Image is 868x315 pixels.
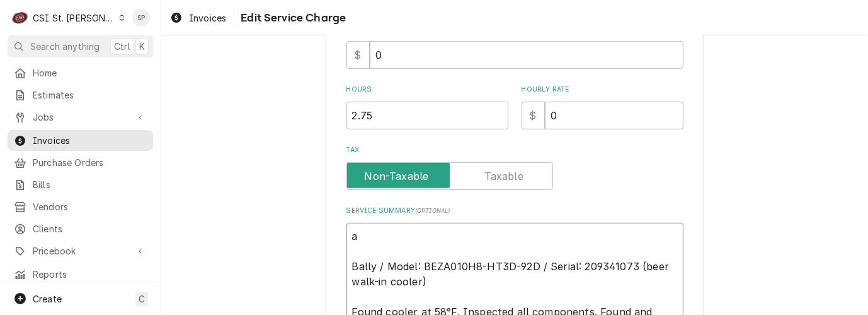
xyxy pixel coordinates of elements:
[346,41,370,69] div: $
[8,107,153,128] a: Go to Jobs
[132,9,150,27] div: Shelley Politte's Avatar
[8,85,153,105] a: Estimates
[33,156,147,169] span: Purchase Orders
[33,11,115,25] div: CSI St. [PERSON_NAME]
[8,196,153,217] a: Vendors
[522,102,545,129] div: $
[33,134,147,147] span: Invoices
[346,85,508,95] label: Hours
[139,40,145,53] span: K
[346,85,508,129] div: [object Object]
[11,9,29,27] div: CSI St. Louis's Avatar
[30,40,100,53] span: Search anything
[522,85,683,129] div: [object Object]
[237,9,346,27] span: Edit Service Charge
[165,8,231,28] a: Invoices
[8,130,153,151] a: Invoices
[346,145,683,190] div: Tax
[33,200,147,213] span: Vendors
[8,241,153,261] a: Go to Pricebook
[33,178,147,191] span: Bills
[522,85,683,95] label: Hourly Rate
[346,206,683,216] label: Service Summary
[346,145,683,155] label: Tax
[189,11,226,25] span: Invoices
[139,292,145,306] span: C
[132,9,150,27] div: SP
[8,152,153,173] a: Purchase Orders
[415,207,450,214] span: ( optional )
[11,9,29,27] div: C
[33,66,147,80] span: Home
[346,24,683,69] div: Hourly Cost
[33,268,147,281] span: Reports
[8,174,153,195] a: Bills
[8,35,153,57] button: Search anythingCtrlK
[8,62,153,83] a: Home
[33,294,62,304] span: Create
[8,264,153,285] a: Reports
[33,244,128,258] span: Pricebook
[8,218,153,239] a: Clients
[114,40,130,53] span: Ctrl
[33,222,147,235] span: Clients
[33,110,128,124] span: Jobs
[33,88,147,102] span: Estimates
